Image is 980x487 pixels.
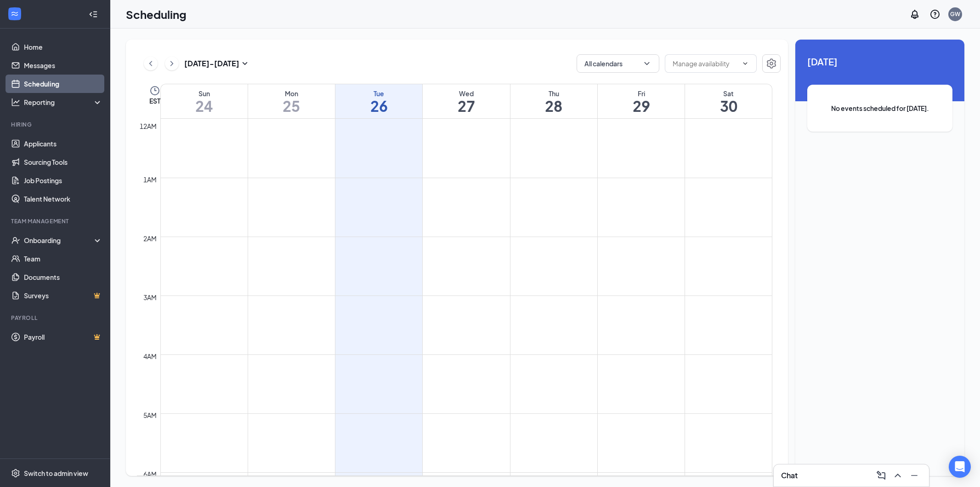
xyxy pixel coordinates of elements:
svg: ChevronDown [642,59,651,68]
div: Wed [423,89,510,98]
div: GW [950,10,960,18]
h1: 29 [598,98,685,114]
h1: 30 [685,98,772,114]
a: Applicants [24,134,102,153]
div: Reporting [24,98,103,107]
div: Thu [510,89,597,98]
svg: Notifications [909,9,920,20]
svg: QuestionInfo [929,9,940,20]
svg: ComposeMessage [876,470,887,481]
span: No events scheduled for [DATE]. [826,103,934,113]
a: August 26, 2025 [335,84,422,118]
svg: Analysis [11,98,20,107]
span: [DATE] [807,54,952,69]
h3: [DATE] - [DATE] [184,58,239,69]
a: SurveysCrown [24,286,102,305]
button: ComposeMessage [874,468,889,483]
svg: ChevronLeft [146,58,155,69]
a: Talent Network [24,190,102,208]
a: August 25, 2025 [248,84,335,118]
div: Onboarding [24,236,95,245]
h1: 27 [423,98,510,114]
div: 2am [142,233,159,243]
div: 1am [142,174,159,185]
a: Documents [24,268,102,286]
svg: Settings [766,58,777,69]
button: ChevronRight [165,57,179,70]
div: Switch to admin view [24,469,88,478]
div: Sun [161,89,248,98]
button: ChevronLeft [144,57,158,70]
div: Fri [598,89,685,98]
a: August 28, 2025 [510,84,597,118]
button: Minimize [907,468,922,483]
a: Team [24,249,102,268]
input: Manage availability [673,58,738,69]
h1: 24 [161,98,248,114]
h1: 28 [510,98,597,114]
div: 5am [142,410,159,420]
svg: SmallChevronDown [239,58,250,69]
button: All calendarsChevronDown [577,54,659,73]
a: August 30, 2025 [685,84,772,118]
h1: 26 [335,98,422,114]
a: Job Postings [24,171,102,190]
h1: Scheduling [126,6,187,22]
svg: Minimize [909,470,920,481]
div: 4am [142,351,159,361]
a: August 27, 2025 [423,84,510,118]
a: Scheduling [24,75,102,93]
a: Sourcing Tools [24,153,102,171]
svg: UserCheck [11,236,20,245]
span: EST [149,96,160,105]
div: Payroll [11,314,101,322]
div: Tue [335,89,422,98]
div: 12am [138,121,159,131]
svg: Collapse [89,10,98,19]
h1: 25 [248,98,335,114]
div: Open Intercom Messenger [949,456,971,478]
button: ChevronUp [890,468,905,483]
a: Messages [24,56,102,75]
svg: ChevronDown [742,60,749,67]
div: Sat [685,89,772,98]
a: PayrollCrown [24,328,102,346]
svg: ChevronRight [167,58,176,69]
h3: Chat [781,470,798,481]
svg: ChevronUp [892,470,903,481]
a: Home [24,38,102,56]
button: Settings [762,54,781,73]
svg: WorkstreamLogo [10,9,19,18]
a: August 29, 2025 [598,84,685,118]
div: Hiring [11,121,101,128]
svg: Clock [149,85,160,96]
a: August 24, 2025 [161,84,248,118]
div: 3am [142,292,159,302]
div: Team Management [11,217,101,225]
div: 6am [142,469,159,479]
svg: Settings [11,469,20,478]
div: Mon [248,89,335,98]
